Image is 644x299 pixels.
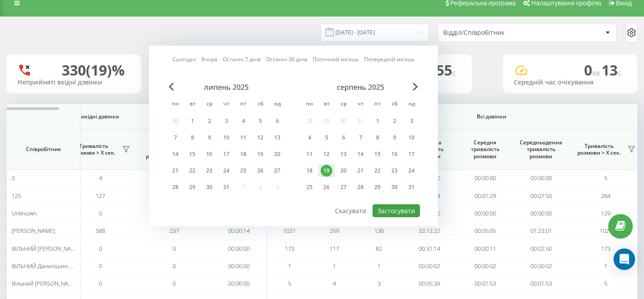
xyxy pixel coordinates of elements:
[301,164,318,177] div: пн 18 серп 2025 р.
[614,248,635,270] div: Open Intercom Messenger
[364,55,415,63] a: Попередній місяць
[321,148,332,160] div: 12
[401,240,457,257] td: 00:31:14
[401,222,457,240] td: 33:12:22
[369,114,386,128] div: пт 1 серп 2025 р.
[335,164,352,177] div: ср 20 серп 2025 р.
[335,181,352,194] div: ср 27 серп 2025 р.
[457,187,513,204] td: 00:01:29
[457,240,513,257] td: 00:00:11
[223,55,261,63] a: Останні 7 днів
[386,131,403,144] div: сб 9 серп 2025 р.
[352,164,369,177] div: чт 21 серп 2025 р.
[318,164,335,177] div: вт 19 серп 2025 р.
[12,192,21,200] span: 125
[372,181,383,193] div: 29
[337,98,350,111] abbr: середа
[413,83,418,91] span: Next Month
[252,164,269,177] div: сб 26 лип 2025 р.
[464,139,506,160] span: Середня тривалість розмови
[237,148,249,160] div: 18
[333,279,336,287] span: 4
[352,147,369,161] div: чт 14 серп 2025 р.
[403,114,420,128] div: нд 3 серп 2025 р.
[169,148,181,160] div: 14
[304,181,315,193] div: 25
[220,98,233,111] abbr: четвер
[186,181,198,193] div: 29
[355,165,366,177] div: 21
[211,240,267,257] td: 00:00:00
[301,131,318,144] div: пн 4 серп 2025 р.
[406,181,417,193] div: 31
[186,165,198,177] div: 22
[372,115,383,127] div: 1
[220,148,232,160] div: 17
[237,98,250,111] abbr: п’ятниця
[373,204,420,217] button: Застосувати
[321,132,332,143] div: 5
[406,148,417,160] div: 17
[173,262,176,270] span: 0
[318,147,335,161] div: вт 12 серп 2025 р.
[304,132,315,143] div: 4
[406,132,417,143] div: 10
[318,181,335,194] div: вт 26 серп 2025 р.
[513,205,569,222] td: 00:00:00
[99,244,102,253] span: 0
[389,115,400,127] div: 2
[389,148,400,160] div: 16
[335,147,352,161] div: ср 13 серп 2025 р.
[330,227,339,235] span: 259
[12,244,136,253] span: ВІЛЬНИЙ [PERSON_NAME][GEOGRAPHIC_DATA]
[186,148,198,160] div: 15
[237,165,249,177] div: 25
[271,165,283,177] div: 27
[173,55,196,63] a: Сьогодні
[62,62,125,79] div: 330 (19)%
[201,114,218,128] div: ср 2 лип 2025 р.
[389,165,400,177] div: 23
[218,131,235,144] div: чт 10 лип 2025 р.
[12,227,55,235] span: [PERSON_NAME]
[186,115,198,127] div: 1
[167,83,286,92] div: липень 2025
[271,98,284,111] abbr: неділя
[254,98,267,111] abbr: субота
[203,148,215,160] div: 16
[338,132,349,143] div: 6
[513,169,569,187] td: 00:00:00
[211,257,267,275] td: 00:00:00
[96,192,105,200] span: 127
[99,209,102,217] span: 0
[376,244,382,253] span: 82
[269,147,286,161] div: нд 20 лип 2025 р.
[457,169,513,187] td: 00:00:00
[457,205,513,222] td: 00:00:00
[389,132,400,143] div: 9
[386,114,403,128] div: сб 2 серп 2025 р.
[601,209,610,217] span: 129
[184,181,201,194] div: вт 29 лип 2025 р.
[601,192,610,200] span: 264
[406,115,417,127] div: 3
[584,60,602,80] span: 0
[600,227,612,235] span: 1021
[369,147,386,161] div: пт 15 серп 2025 р.
[403,147,420,161] div: нд 17 серп 2025 р.
[12,262,84,270] span: ВІЛЬНИЙ Данилішин Марк
[355,181,366,193] div: 28
[220,181,232,193] div: 31
[321,165,332,177] div: 19
[288,279,291,287] span: 5
[184,131,201,144] div: вт 8 лип 2025 р.
[403,164,420,177] div: нд 24 серп 2025 р.
[220,132,232,143] div: 10
[321,181,332,193] div: 26
[169,165,181,177] div: 21
[330,244,339,253] span: 117
[320,98,333,111] abbr: вівторок
[169,227,179,235] span: 237
[218,114,235,128] div: чт 3 лип 2025 р.
[573,143,625,156] span: Тривалість розмови > Х сек.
